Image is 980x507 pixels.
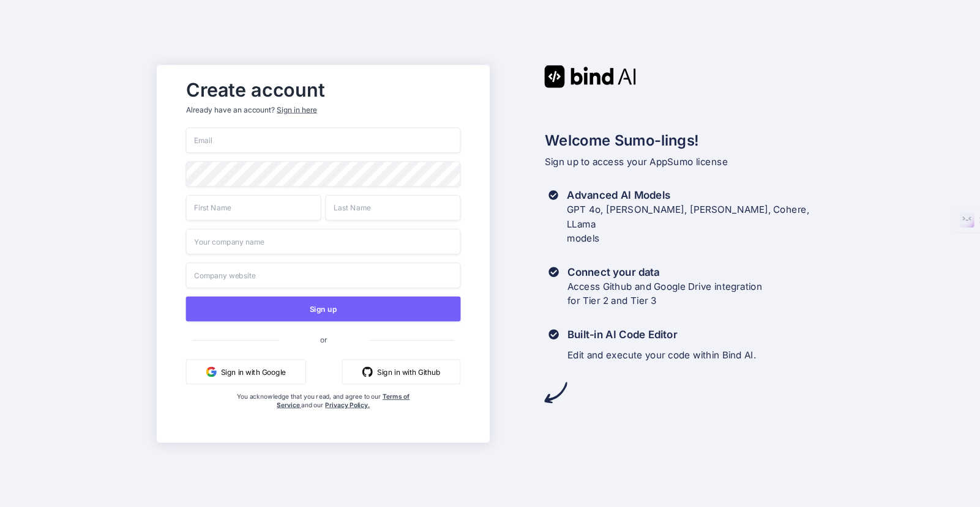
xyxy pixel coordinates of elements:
button: Sign up [186,296,461,321]
h3: Advanced AI Models [567,188,823,202]
img: arrow [545,381,567,404]
p: Edit and execute your code within Bind AI. [567,347,756,362]
span: or [279,326,368,352]
div: Sign in here [277,105,317,115]
img: Bind AI logo [545,65,637,87]
input: Company website [186,262,461,288]
input: First Name [186,194,321,220]
button: Sign in with Google [186,359,306,384]
input: Last Name [326,194,461,220]
p: Sign up to access your AppSumo license [545,154,823,169]
p: GPT 4o, [PERSON_NAME], [PERSON_NAME], Cohere, LLama models [567,202,823,245]
a: Privacy Policy. [325,401,370,409]
h3: Built-in AI Code Editor [567,327,756,341]
a: Terms of Service [277,392,410,408]
input: Email [186,127,461,153]
h2: Welcome Sumo-lings! [545,129,823,151]
div: You acknowledge that you read, and agree to our and our [232,392,415,434]
p: Already have an account? [186,105,461,115]
input: Your company name [186,229,461,254]
h2: Create account [186,81,461,98]
button: Sign in with Github [342,359,461,384]
img: google [206,366,217,377]
p: Access Github and Google Drive integration for Tier 2 and Tier 3 [567,279,762,308]
h3: Connect your data [567,264,762,279]
img: github [362,366,373,377]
